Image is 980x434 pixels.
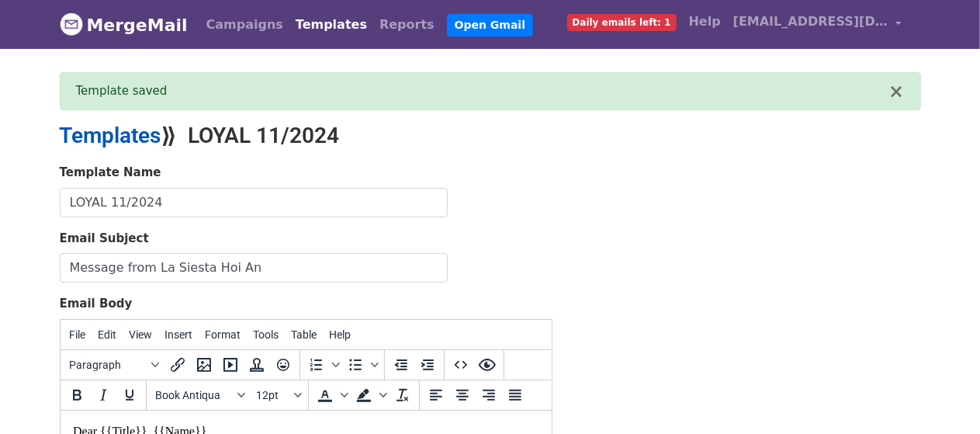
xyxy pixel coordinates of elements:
span: Table [292,328,317,341]
a: Reports [373,9,441,40]
label: Email Subject [60,230,149,248]
button: × [888,82,904,101]
span: Format [206,328,241,341]
button: Font sizes [251,382,305,408]
button: Bold [64,382,90,408]
span: Insert [165,328,193,341]
button: Preview [474,352,500,378]
span: Paragraph [70,359,146,371]
a: [EMAIL_ADDRESS][DOMAIN_NAME] [727,6,909,43]
button: Increase indent [414,352,441,378]
button: Align right [476,382,502,408]
span: View [130,328,153,341]
button: Decrease indent [388,352,414,378]
img: MergeMail logo [60,12,83,36]
a: Daily emails left: 1 [561,6,683,37]
a: Campaigns [200,9,289,40]
span: Edit [99,328,117,341]
button: Fonts [150,382,251,408]
span: Help [330,328,351,341]
span: 12pt [257,389,291,401]
button: Align left [423,382,449,408]
button: Justify [502,382,528,408]
button: Insert/edit media [217,352,244,378]
h2: ⟫ LOYAL 11/2024 [60,123,626,149]
a: Templates [289,9,373,40]
div: Background color [351,382,390,408]
a: Open Gmail [447,14,533,36]
span: Daily emails left: 1 [567,14,677,31]
button: Align center [449,382,476,408]
span: [EMAIL_ADDRESS][DOMAIN_NAME] [733,12,888,31]
button: Source code [448,352,474,378]
a: Templates [60,123,161,148]
font: Dear {{Title}}. {{Name}}, [12,14,149,27]
button: Insert template [244,352,270,378]
div: Text color [312,382,351,408]
span: Tools [254,328,279,341]
div: Bullet list [342,352,381,378]
div: Template saved [76,82,889,100]
a: Help [683,6,727,37]
span: Book Antiqua [156,389,232,401]
button: Underline [116,382,143,408]
iframe: Chat Widget [902,359,980,434]
button: Insert/edit image [191,352,217,378]
font: On behalf of La Siesta Hoian resort & spa, I would like to express our sincerest thanks for choos... [12,66,473,114]
button: Insert/edit link [164,352,191,378]
a: MergeMail [60,9,188,41]
div: Numbered list [303,352,342,378]
font: With the feedback left behind, I am delighted to know that you have such an enjoyable stay with u... [12,136,466,236]
label: Template Name [60,164,161,182]
button: Clear formatting [390,382,416,408]
button: Emoticons [270,352,296,378]
span: File [70,328,86,341]
button: Italic [90,382,116,408]
button: Blocks [64,352,164,378]
label: Email Body [60,295,133,313]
